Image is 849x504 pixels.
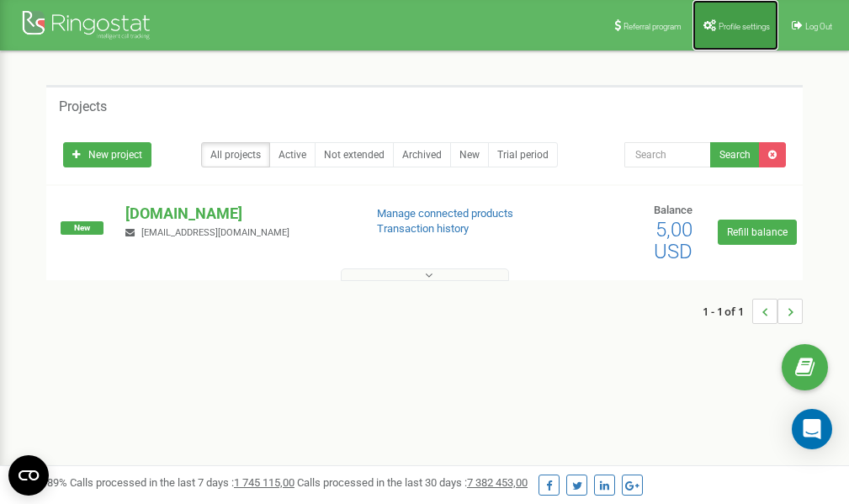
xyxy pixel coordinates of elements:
[377,222,469,235] a: Transaction history
[63,142,151,167] a: New project
[8,455,49,496] button: Open CMP widget
[125,203,349,225] p: [DOMAIN_NAME]
[61,221,103,235] span: New
[141,227,289,238] span: [EMAIL_ADDRESS][DOMAIN_NAME]
[654,218,692,263] span: 5,00 USD
[297,476,528,489] span: Calls processed in the last 30 days :
[377,207,513,220] a: Manage connected products
[393,142,451,167] a: Archived
[710,142,760,167] button: Search
[623,22,682,31] span: Referral program
[654,204,692,216] span: Balance
[719,22,770,31] span: Profile settings
[269,142,316,167] a: Active
[70,476,294,489] span: Calls processed in the last 7 days :
[488,142,558,167] a: Trial period
[703,282,803,341] nav: ...
[718,220,797,245] a: Refill balance
[450,142,489,167] a: New
[59,99,107,114] h5: Projects
[201,142,270,167] a: All projects
[792,409,832,449] div: Open Intercom Messenger
[703,299,752,324] span: 1 - 1 of 1
[467,476,528,489] u: 7 382 453,00
[624,142,711,167] input: Search
[234,476,294,489] u: 1 745 115,00
[805,22,832,31] span: Log Out
[315,142,394,167] a: Not extended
